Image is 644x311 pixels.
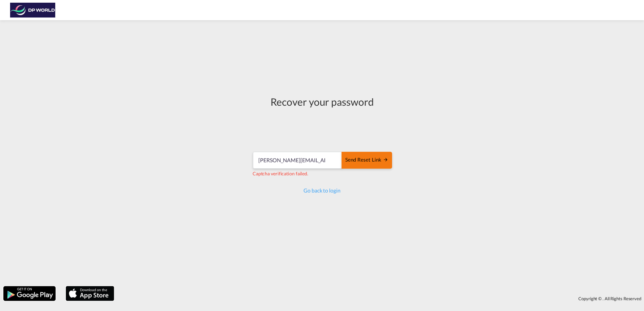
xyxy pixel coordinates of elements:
iframe: reCAPTCHA [271,115,373,142]
div: Copyright © . All Rights Reserved [118,293,644,304]
input: Email [253,152,342,169]
button: SEND RESET LINK [342,152,392,169]
md-icon: icon-arrow-right [383,157,388,162]
a: Go back to login [303,187,340,194]
div: Recover your password [252,95,392,109]
img: c08ca190194411f088ed0f3ba295208c.png [10,3,56,18]
div: Send reset link [345,156,388,164]
img: apple.png [65,285,115,302]
span: Captcha verification failed. [253,171,308,176]
img: google.png [3,285,56,302]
